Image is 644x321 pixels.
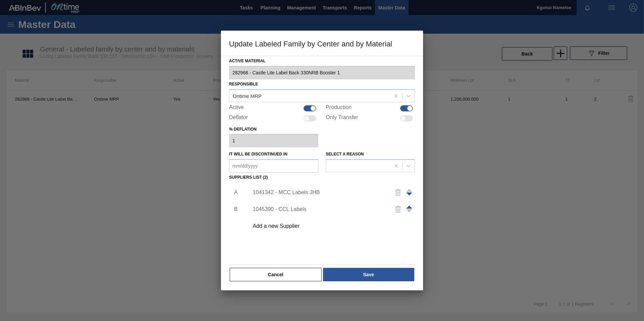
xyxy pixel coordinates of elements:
button: Save [323,268,414,281]
img: delete-icon [394,188,402,197]
label: Deflator [229,114,248,122]
div: 1041342 - MCC Labels JHB [253,189,385,195]
span: Move up [406,192,412,195]
label: % deflation [229,124,318,134]
div: 1045390 - CCL Labels [253,206,385,212]
label: Suppliers list (2) [229,175,268,180]
li: A [229,184,239,201]
li: B [229,201,239,218]
label: Only Transfer [326,114,358,122]
h3: Update Labeled Family by Center and by Material [221,31,423,56]
button: Cancel [230,268,322,281]
button: delete-icon [390,201,406,217]
label: Responsible [229,82,258,86]
div: Ontime MRP [233,93,262,99]
label: Production [326,104,352,112]
span: Move up [406,206,412,209]
label: Select a reason [326,152,364,156]
label: It will be discontinued in [229,152,287,156]
div: Add a new Supplier [253,223,385,229]
button: delete-icon [390,184,406,201]
label: Active Material [229,56,415,66]
img: delete-icon [394,205,402,213]
label: Active [229,104,244,112]
input: mm/dd/yyyy [229,159,318,173]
